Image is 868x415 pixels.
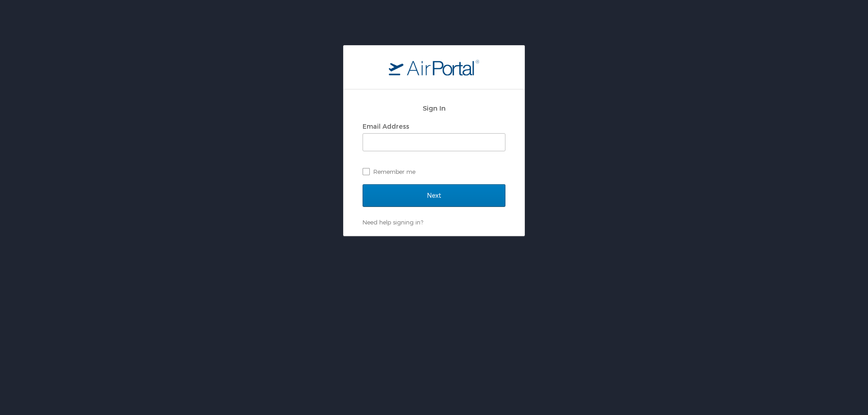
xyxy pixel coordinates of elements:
label: Email Address [363,122,409,130]
img: logo [389,59,479,75]
a: Need help signing in? [363,219,423,226]
h2: Sign In [363,103,505,113]
label: Remember me [363,165,505,178]
input: Next [363,184,505,207]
